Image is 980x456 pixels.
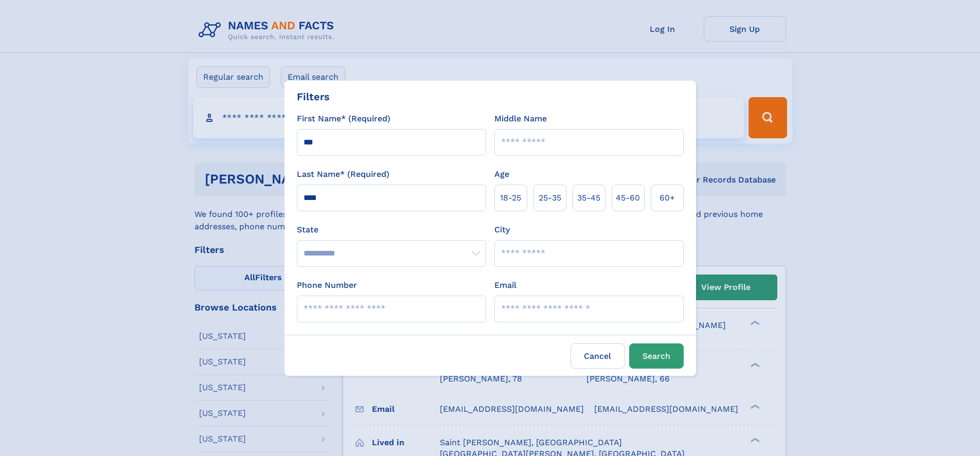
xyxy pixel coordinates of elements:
span: 35‑45 [577,192,600,204]
label: First Name* (Required) [297,113,390,125]
div: Filters [297,89,330,104]
label: City [494,224,510,236]
label: State [297,224,486,236]
label: Phone Number [297,279,357,291]
label: Last Name* (Required) [297,168,389,180]
label: Email [494,279,516,291]
span: 45‑60 [616,192,640,204]
span: 18‑25 [500,192,521,204]
label: Middle Name [494,113,547,125]
button: Search [629,343,684,369]
label: Age [494,168,509,180]
span: 25‑35 [539,192,561,204]
label: Cancel [571,343,625,369]
span: 60+ [660,192,675,204]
